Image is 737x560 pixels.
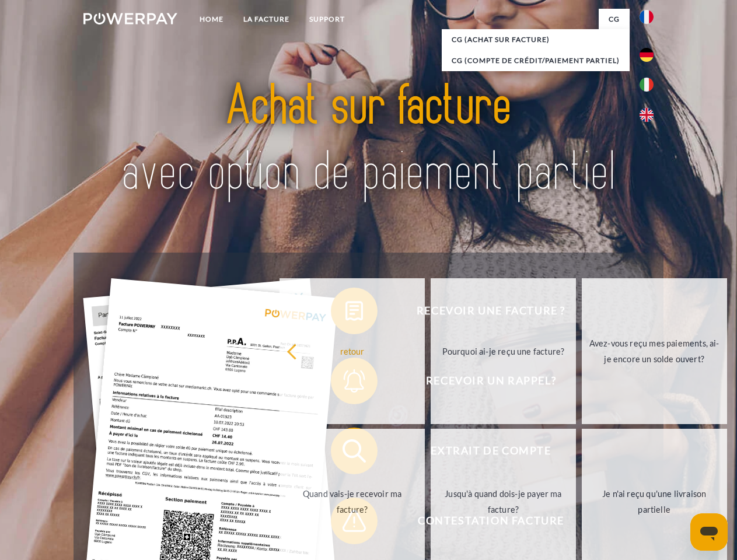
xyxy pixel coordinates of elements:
[287,486,418,517] div: Quand vais-je recevoir ma facture?
[190,9,233,30] a: Home
[438,486,569,517] div: Jusqu'à quand dois-je payer ma facture?
[690,513,728,551] iframe: Bouton de lancement de la fenêtre de messagerie
[233,9,299,30] a: LA FACTURE
[582,278,727,424] a: Avez-vous reçu mes paiements, ai-je encore un solde ouvert?
[599,9,630,30] a: CG
[438,343,569,359] div: Pourquoi ai-je reçu une facture?
[83,13,177,24] img: logo-powerpay-white.svg
[640,48,654,62] img: de
[640,108,654,122] img: en
[287,343,418,359] div: retour
[442,29,630,50] a: CG (achat sur facture)
[111,56,626,223] img: title-powerpay_fr.svg
[640,10,654,24] img: fr
[640,78,654,92] img: it
[299,9,355,30] a: Support
[442,50,630,71] a: CG (Compte de crédit/paiement partiel)
[589,335,720,367] div: Avez-vous reçu mes paiements, ai-je encore un solde ouvert?
[589,486,720,517] div: Je n'ai reçu qu'une livraison partielle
